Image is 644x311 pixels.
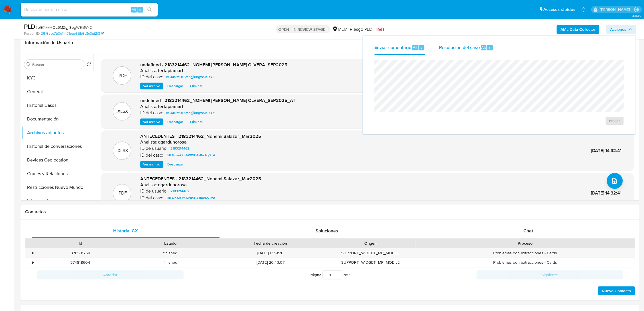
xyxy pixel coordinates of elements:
[166,73,215,80] span: bGXkkMOL5MZgji8bgW9hTeYE
[610,25,626,34] span: Acciones
[41,31,104,36] a: 29f6ecc7b0cf4471eac65b6c3c0af2f3
[560,25,595,34] b: AML Data Collector
[164,161,186,168] button: Descargar
[140,133,261,140] span: ANTECEDENTES - 2183214462_Nohemi Salazar_Mar2025
[543,7,575,13] span: Accesos rápidos
[140,161,163,168] button: Ver archivo
[326,248,415,258] div: SUPPORT_WIDGET_MP_MOBILE
[310,270,351,279] span: Página de
[140,104,157,109] p: Analista:
[32,260,34,265] div: •
[25,209,635,215] h1: Contactos
[25,40,73,46] h1: Información de Usuario
[143,161,160,167] span: Ver archivo
[190,119,202,125] span: Eliminar
[143,119,160,125] span: Ver archivo
[415,258,635,267] div: Problemas con extracciones - Cards
[600,7,632,12] p: fernando.ftapiamartinez@mercadolibre.com.mx
[607,173,623,189] button: upload-file
[164,152,218,159] a: TdEQpseOmAPX9B4sKadvy2zA
[35,248,125,258] div: 376501768
[113,228,138,234] span: Historial CX
[125,258,215,267] div: finished
[21,6,158,13] input: Buscar usuario o caso...
[140,139,157,145] p: Analista:
[24,22,35,31] b: PLD
[117,73,127,79] p: .PDF
[419,240,631,246] div: Proceso
[581,7,586,12] a: Notificaciones
[167,83,183,89] span: Descargar
[35,24,92,30] span: # bGXkkMOL5MZgji8bgW9hTeYE
[330,240,411,246] div: Origen
[32,62,82,67] input: Buscar
[602,287,631,295] span: Nuevo Contacto
[190,83,202,89] span: Eliminar
[144,6,155,14] button: search-icon
[139,7,141,12] span: s
[22,99,93,112] button: Historial Casos
[168,145,192,152] a: 2183214462
[22,194,93,208] button: Información de accesos
[37,270,184,279] button: Anterior
[316,228,338,234] span: Soluciones
[125,248,215,258] div: finished
[35,258,125,267] div: 374818604
[598,286,635,295] button: Nuevo Contacto
[168,188,192,195] a: 2183214462
[140,74,163,80] p: ID del caso:
[349,272,351,278] span: 1
[140,97,295,104] span: undefined - 2183214462_NOHEMI [PERSON_NAME] OLVERA_SEP2025_AT
[591,190,621,196] span: [DATE] 14:32:41
[276,25,330,33] p: OPEN - IN REVIEW STAGE I
[373,26,384,32] span: HIGH
[140,182,157,188] p: Analista:
[158,139,187,145] h6: dgardunorosa
[591,147,621,154] span: [DATE] 14:32:41
[140,188,168,194] p: ID de usuario:
[326,258,415,267] div: SUPPORT_WIDGET_MP_MOBILE
[489,45,490,50] span: r
[22,112,93,126] button: Documentación
[350,26,384,32] span: Riesgo PLD:
[164,109,217,116] a: bGXkkMOL5MZgji8bgW9hTeYE
[164,195,218,201] a: TdEQpseOmAPX9B4sKadvy2zA
[167,161,183,167] span: Descargar
[117,190,127,196] p: .PDF
[22,153,93,167] button: Devices Geolocation
[140,175,261,182] span: ANTECEDENTES - 2183214462_Nohemi Salazar_Mar2025
[632,13,641,18] span: 3.163.0
[116,148,128,154] p: .XLSX
[215,248,326,258] div: [DATE] 13:19:28
[164,73,217,80] a: bGXkkMOL5MZgji8bgW9hTeYE
[164,118,186,125] button: Descargar
[86,62,91,68] button: Volver al orden por defecto
[634,7,640,13] a: Salir
[187,83,205,89] button: Eliminar
[32,250,34,256] div: •
[140,118,163,125] button: Ver archivo
[140,146,168,151] p: ID de usuario:
[140,68,157,73] p: Analista:
[140,83,163,89] button: Ver archivo
[39,240,121,246] div: Id
[167,119,183,125] span: Descargar
[166,109,215,116] span: bGXkkMOL5MZgji8bgW9hTeYE
[158,104,183,109] h6: fertapiamart
[164,83,186,89] button: Descargar
[140,110,163,116] p: ID del caso:
[606,25,636,34] button: Acciones
[24,31,40,36] b: Person ID
[22,126,93,140] button: Archivos adjuntos
[420,45,422,50] span: c
[219,240,322,246] div: Fecha de creación
[523,228,533,234] span: Chat
[140,152,163,158] p: ID del caso:
[140,62,287,68] span: undefined - 2183214462_NOHEMI [PERSON_NAME] OLVERA_SEP2025
[22,140,93,153] button: Historial de conversaciones
[166,195,215,201] span: TdEQpseOmAPX9B4sKadvy2zA
[439,44,480,50] span: Resolución del caso
[132,7,136,12] span: Alt
[415,248,635,258] div: Problemas con extracciones - Cards
[158,68,183,73] h6: fertapiamart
